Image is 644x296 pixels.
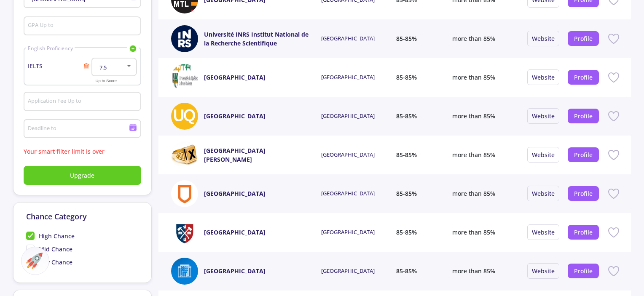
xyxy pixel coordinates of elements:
button: Profile [568,70,599,85]
span: [GEOGRAPHIC_DATA] [321,35,375,43]
p: Chance Category [26,211,139,222]
a: Website [532,189,555,197]
span: more than 85% [452,73,495,82]
a: Website [532,35,555,43]
span: 85-85% [396,73,417,82]
a: Profile [574,73,593,81]
a: [GEOGRAPHIC_DATA] [204,267,266,275]
a: [GEOGRAPHIC_DATA] [204,73,266,82]
a: Profile [574,112,593,120]
a: [GEOGRAPHIC_DATA] [204,228,266,237]
a: Profile [574,267,593,275]
span: Low Chance [39,258,72,267]
a: [GEOGRAPHIC_DATA][PERSON_NAME] [204,146,311,164]
span: more than 85% [452,228,495,237]
button: Website [527,31,559,46]
a: Université INRS Institut National de la Recherche Scientifique [204,30,311,48]
span: [GEOGRAPHIC_DATA] [321,73,375,82]
span: High Chance [39,232,75,240]
span: [GEOGRAPHIC_DATA] [321,228,375,237]
img: ac-market [26,253,43,269]
a: Profile [574,228,593,236]
span: English Proficiency [26,45,75,52]
a: Website [532,151,555,159]
span: 85-85% [396,189,417,198]
span: 85-85% [396,34,417,43]
span: [GEOGRAPHIC_DATA] [321,267,375,275]
button: Profile [568,109,599,123]
button: Upgrade [24,166,141,185]
a: Website [532,73,555,81]
span: more than 85% [452,34,495,43]
button: Profile [568,147,599,162]
button: Profile [568,186,599,201]
span: 85-85% [396,150,417,159]
button: Website [527,224,559,240]
button: Website [527,263,559,279]
span: 85-85% [396,267,417,275]
span: more than 85% [452,112,495,120]
button: Profile [568,264,599,278]
span: Mid Chance [39,245,72,253]
button: Website [527,108,559,124]
button: Profile [568,225,599,240]
mat-hint: Up to Score [95,79,117,83]
a: Profile [574,151,593,159]
a: [GEOGRAPHIC_DATA] [204,189,266,198]
button: Website [527,186,559,201]
button: Website [527,147,559,163]
span: Upgrade [70,171,94,180]
span: 85-85% [396,112,417,120]
button: Profile [568,31,599,46]
span: more than 85% [452,150,495,159]
a: Website [532,267,555,275]
span: more than 85% [452,267,495,275]
span: [GEOGRAPHIC_DATA] [321,151,375,159]
a: Website [532,228,555,236]
span: 85-85% [396,228,417,237]
span: 7.5 [97,64,107,71]
span: IELTS [28,61,83,70]
a: Profile [574,35,593,43]
span: [GEOGRAPHIC_DATA] [321,112,375,120]
button: Website [527,69,559,85]
span: [GEOGRAPHIC_DATA] [321,189,375,198]
a: Profile [574,189,593,197]
a: [GEOGRAPHIC_DATA] [204,112,266,120]
p: Your smart filter limit is over [24,147,141,156]
span: more than 85% [452,189,495,198]
a: Website [532,112,555,120]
